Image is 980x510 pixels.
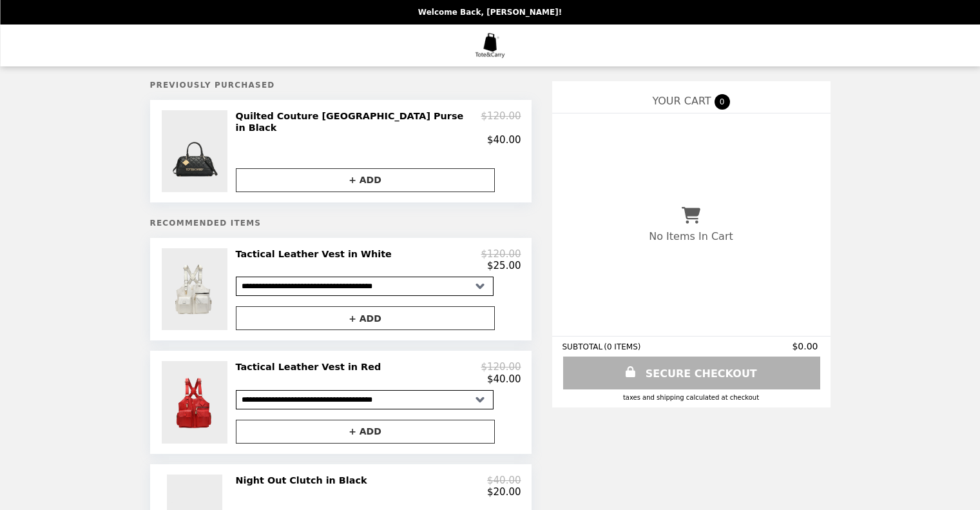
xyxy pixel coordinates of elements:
button: + ADD [236,306,495,330]
p: $120.00 [481,248,521,260]
button: + ADD [236,168,495,192]
h5: Previously Purchased [150,81,532,90]
span: $0.00 [792,341,820,351]
img: Tactical Leather Vest in Red [162,361,231,443]
button: + ADD [236,420,495,444]
div: Taxes and Shipping calculated at checkout [562,394,820,401]
img: Brand Logo [472,32,508,59]
h2: Tactical Leather Vest in Red [236,361,387,373]
p: $120.00 [481,110,521,134]
span: YOUR CART [652,95,711,107]
img: Tactical Leather Vest in White [162,248,231,330]
p: $120.00 [481,361,521,373]
h2: Night Out Clutch in Black [236,475,372,486]
h2: Tactical Leather Vest in White [236,248,397,260]
select: Select a product variant [236,390,494,409]
p: $40.00 [487,134,521,146]
p: $25.00 [487,260,521,271]
select: Select a product variant [236,277,494,296]
span: 0 [715,94,730,110]
img: Quilted Couture Italy Purse in Black [162,110,230,192]
p: Welcome Back, [PERSON_NAME]! [418,8,562,17]
h2: Quilted Couture [GEOGRAPHIC_DATA] Purse in Black [236,110,481,134]
span: ( 0 ITEMS ) [604,342,640,351]
p: No Items In Cart [649,230,733,242]
span: SUBTOTAL [562,342,604,351]
p: $20.00 [487,486,521,498]
p: $40.00 [487,475,521,486]
p: $40.00 [487,373,521,385]
h5: Recommended Items [150,219,532,228]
